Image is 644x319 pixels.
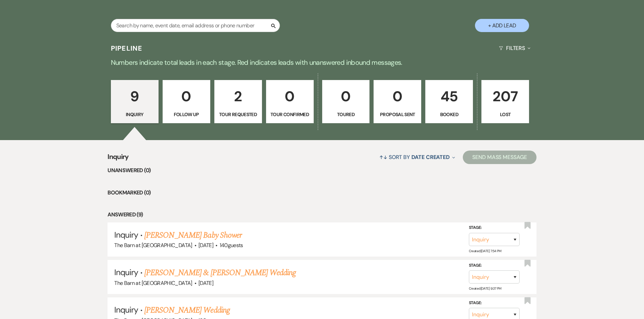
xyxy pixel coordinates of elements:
p: Follow Up [167,111,206,118]
a: 0Tour Confirmed [266,80,314,123]
p: Booked [430,111,469,118]
button: Send Mass Message [463,151,536,164]
span: [DATE] [198,242,213,249]
span: Date Created [411,154,450,161]
button: Sort By Date Created [377,148,458,166]
label: Stage: [469,299,520,307]
p: 2 [219,85,258,108]
a: 9Inquiry [111,80,159,123]
a: 0Follow Up [163,80,210,123]
li: Unanswered (0) [108,166,536,175]
a: [PERSON_NAME] & [PERSON_NAME] Wedding [144,267,296,279]
span: The Barn at [GEOGRAPHIC_DATA] [114,242,192,249]
button: Filters [496,39,533,57]
span: Inquiry [108,152,129,166]
a: 0Proposal Sent [374,80,421,123]
p: 207 [486,85,525,108]
span: 140 guests [220,242,243,249]
p: Tour Confirmed [270,111,309,118]
input: Search by name, event date, email address or phone number [111,19,280,32]
a: 45Booked [425,80,473,123]
a: [PERSON_NAME] Baby Shower [144,229,242,241]
p: Tour Requested [219,111,258,118]
a: [PERSON_NAME] Wedding [144,304,230,316]
p: Toured [327,111,365,118]
li: Answered (9) [108,210,536,219]
p: 0 [327,85,365,108]
span: [DATE] [198,280,213,287]
p: 9 [115,85,154,108]
span: The Barn at [GEOGRAPHIC_DATA] [114,280,192,287]
a: 2Tour Requested [214,80,262,123]
label: Stage: [469,224,520,232]
label: Stage: [469,262,520,269]
p: 0 [378,85,417,108]
span: Inquiry [114,304,138,315]
p: Proposal Sent [378,111,417,118]
a: 0Toured [322,80,370,123]
li: Bookmarked (0) [108,188,536,197]
span: Created: [DATE] 9:37 PM [469,286,501,291]
a: 207Lost [481,80,529,123]
span: Created: [DATE] 7:54 PM [469,249,501,253]
span: ↑↓ [379,154,387,161]
p: 0 [167,85,206,108]
p: 45 [430,85,469,108]
span: Inquiry [114,230,138,240]
p: 0 [270,85,309,108]
button: + Add Lead [475,19,529,32]
span: Inquiry [114,267,138,277]
h3: Pipeline [111,44,143,53]
p: Inquiry [115,111,154,118]
p: Lost [486,111,525,118]
p: Numbers indicate total leads in each stage. Red indicates leads with unanswered inbound messages. [79,57,566,68]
